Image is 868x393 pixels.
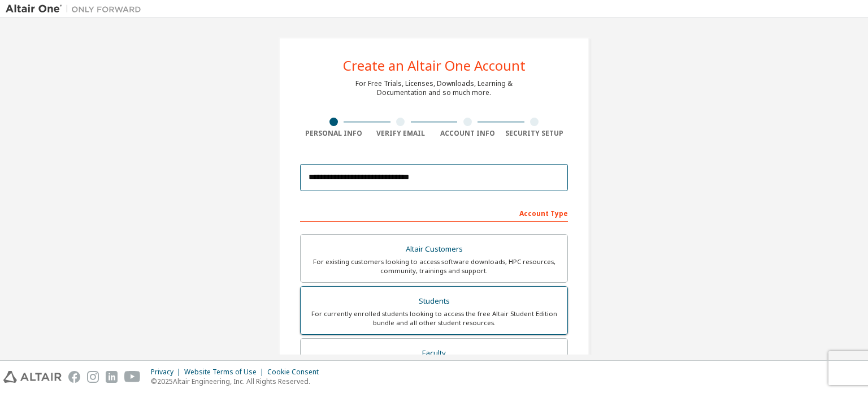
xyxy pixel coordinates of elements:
[6,3,147,15] img: Altair One
[87,371,99,383] img: instagram.svg
[307,309,561,327] div: For currently enrolled students looking to access the free Altair Student Edition bundle and all ...
[300,129,367,138] div: Personal Info
[300,204,568,222] div: Account Type
[68,371,80,383] img: facebook.svg
[307,257,561,275] div: For existing customers looking to access software downloads, HPC resources, community, trainings ...
[184,368,267,377] div: Website Terms of Use
[3,371,62,383] img: altair_logo.svg
[124,371,141,383] img: youtube.svg
[307,346,561,361] div: Faculty
[434,129,501,138] div: Account Info
[151,368,184,377] div: Privacy
[267,368,325,377] div: Cookie Consent
[501,129,568,138] div: Security Setup
[106,371,118,383] img: linkedin.svg
[343,59,526,72] div: Create an Altair One Account
[367,129,435,138] div: Verify Email
[355,79,513,97] div: For Free Trials, Licenses, Downloads, Learning & Documentation and so much more.
[307,293,561,309] div: Students
[307,241,561,257] div: Altair Customers
[151,377,325,386] p: © 2025 Altair Engineering, Inc. All Rights Reserved.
